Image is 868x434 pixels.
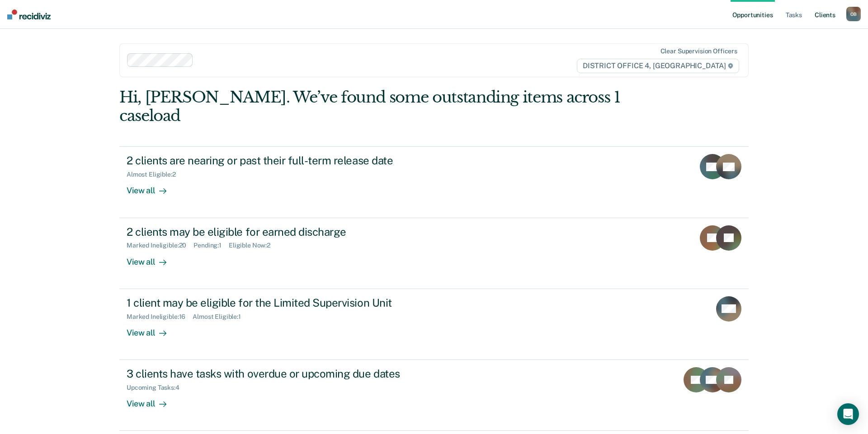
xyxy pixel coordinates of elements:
div: Hi, [PERSON_NAME]. We’ve found some outstanding items across 1 caseload [119,88,623,125]
div: Marked Ineligible : 20 [127,242,193,249]
div: Almost Eligible : 2 [127,171,183,178]
div: Clear supervision officers [660,47,737,55]
div: Upcoming Tasks : 4 [127,384,187,392]
a: 2 clients may be eligible for earned dischargeMarked Ineligible:20Pending:1Eligible Now:2View all [119,218,749,289]
div: Open Intercom Messenger [837,403,859,425]
div: View all [127,320,177,338]
a: 3 clients have tasks with overdue or upcoming due datesUpcoming Tasks:4View all [119,360,749,431]
img: Recidiviz [7,9,51,19]
div: 2 clients are nearing or past their full-term release date [127,154,444,167]
div: View all [127,249,177,267]
div: Pending : 1 [193,242,229,249]
div: 3 clients have tasks with overdue or upcoming due dates [127,367,444,380]
div: Marked Ineligible : 16 [127,313,193,321]
div: Almost Eligible : 1 [193,313,248,321]
div: 1 client may be eligible for the Limited Supervision Unit [127,296,444,309]
div: View all [127,392,177,409]
a: 1 client may be eligible for the Limited Supervision UnitMarked Ineligible:16Almost Eligible:1Vie... [119,289,749,360]
div: View all [127,178,177,196]
div: 2 clients may be eligible for earned discharge [127,225,444,238]
a: 2 clients are nearing or past their full-term release dateAlmost Eligible:2View all [119,146,749,218]
div: O B [846,7,861,21]
span: DISTRICT OFFICE 4, [GEOGRAPHIC_DATA] [577,59,739,73]
button: OB [846,7,861,21]
div: Eligible Now : 2 [229,242,278,249]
